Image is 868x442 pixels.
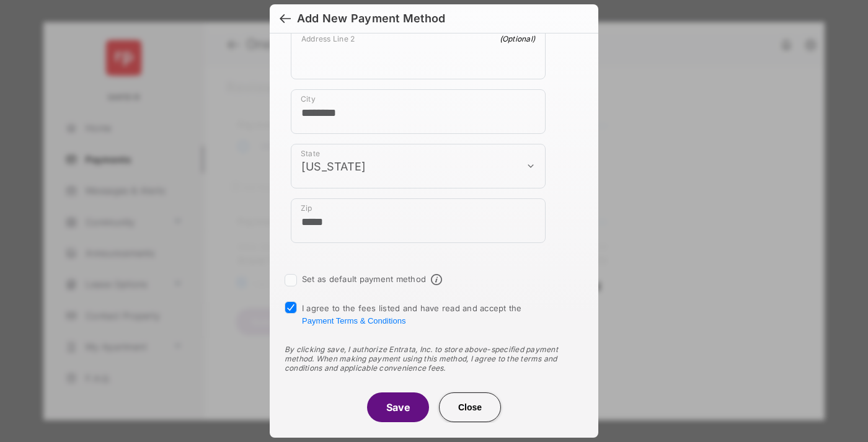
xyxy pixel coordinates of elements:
label: Set as default payment method [302,274,426,284]
div: payment_method_screening[postal_addresses][postalCode] [291,198,546,243]
button: Save [367,392,429,422]
div: payment_method_screening[postal_addresses][addressLine2] [291,29,546,79]
div: Add New Payment Method [297,12,445,25]
span: Default payment method info [431,274,442,285]
div: By clicking save, I authorize Entrata, Inc. to store above-specified payment method. When making ... [285,345,583,373]
button: I agree to the fees listed and have read and accept the [302,316,405,325]
span: I agree to the fees listed and have read and accept the [302,303,522,325]
div: payment_method_screening[postal_addresses][locality] [291,89,546,134]
button: Close [439,392,501,422]
div: payment_method_screening[postal_addresses][administrativeArea] [291,144,546,188]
